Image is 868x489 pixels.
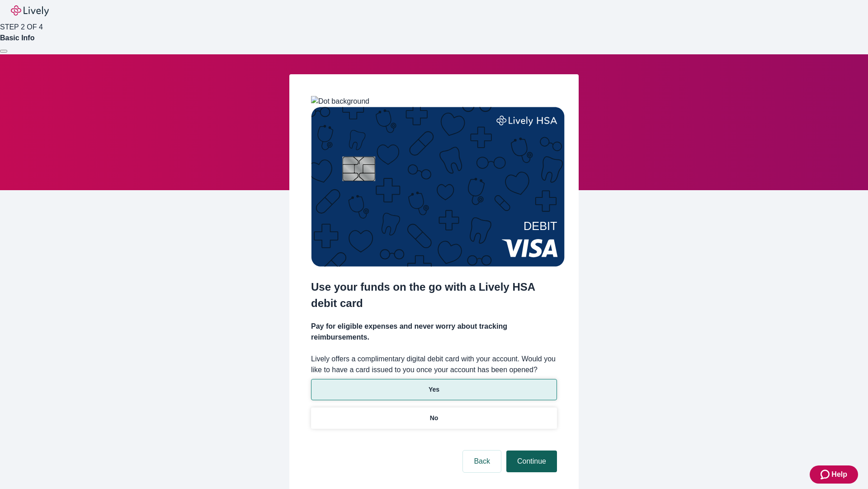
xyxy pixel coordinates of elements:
[506,451,557,472] button: Continue
[311,407,557,429] button: No
[831,469,847,480] span: Help
[821,469,831,480] svg: Zendesk support icon
[429,385,439,394] p: Yes
[311,354,557,375] label: Lively offers a complimentary digital debit card with your account. Would you like to have a card...
[311,321,557,343] h4: Pay for eligible expenses and never worry about tracking reimbursements.
[311,96,369,107] img: Dot background
[810,465,858,484] button: Zendesk support iconHelp
[430,413,439,423] p: No
[463,451,501,472] button: Back
[311,279,557,312] h2: Use your funds on the go with a Lively HSA debit card
[311,379,557,400] button: Yes
[311,107,565,267] img: Debit card
[11,5,49,16] img: Lively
